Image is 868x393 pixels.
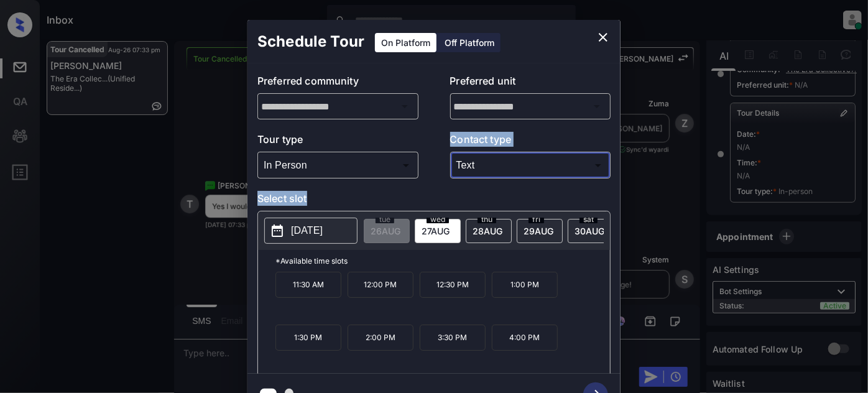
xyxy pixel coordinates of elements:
[450,73,611,93] p: Preferred unit
[427,216,449,223] span: wed
[492,325,558,351] p: 4:00 PM
[579,216,598,223] span: sat
[348,325,413,351] p: 2:00 PM
[492,272,558,298] p: 1:00 PM
[257,132,418,152] p: Tour type
[524,226,553,236] span: 29 AUG
[275,250,610,272] p: *Available time slots
[575,226,604,236] span: 30 AUG
[453,155,608,175] div: Text
[375,33,436,52] div: On Platform
[529,216,544,223] span: fri
[415,219,461,243] div: date-select
[275,272,341,298] p: 11:30 AM
[420,325,486,351] p: 3:30 PM
[466,219,512,243] div: date-select
[438,33,501,52] div: Off Platform
[422,226,450,236] span: 27 AUG
[450,132,611,152] p: Contact type
[291,223,323,238] p: [DATE]
[257,191,611,211] p: Select slot
[591,25,616,50] button: close
[264,218,358,244] button: [DATE]
[568,219,614,243] div: date-select
[473,226,502,236] span: 28 AUG
[275,325,341,351] p: 1:30 PM
[247,20,374,63] h2: Schedule Tour
[478,216,496,223] span: thu
[420,272,486,298] p: 12:30 PM
[517,219,563,243] div: date-select
[257,73,418,93] p: Preferred community
[261,155,415,175] div: In Person
[348,272,413,298] p: 12:00 PM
